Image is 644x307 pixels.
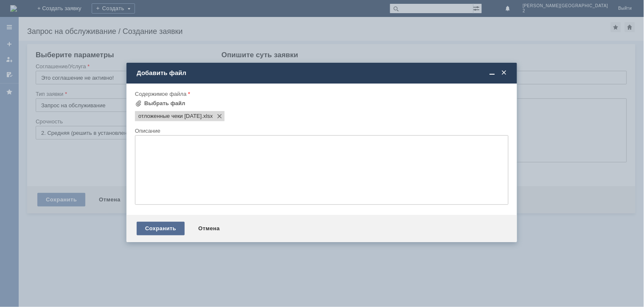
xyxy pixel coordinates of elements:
[135,91,507,97] div: Содержимое файла
[144,100,186,107] div: Выбрать файл
[138,113,202,120] span: отложенные чеки 01.10.2025.xlsx
[488,69,497,77] span: Свернуть (Ctrl + M)
[202,113,213,120] span: отложенные чеки 01.10.2025.xlsx
[500,69,509,77] span: Закрыть
[3,3,124,10] div: Прошу удалить
[46,3,119,10] strong: отложенные чеки [DATE]
[137,69,509,77] div: Добавить файл
[135,128,507,134] div: Описание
